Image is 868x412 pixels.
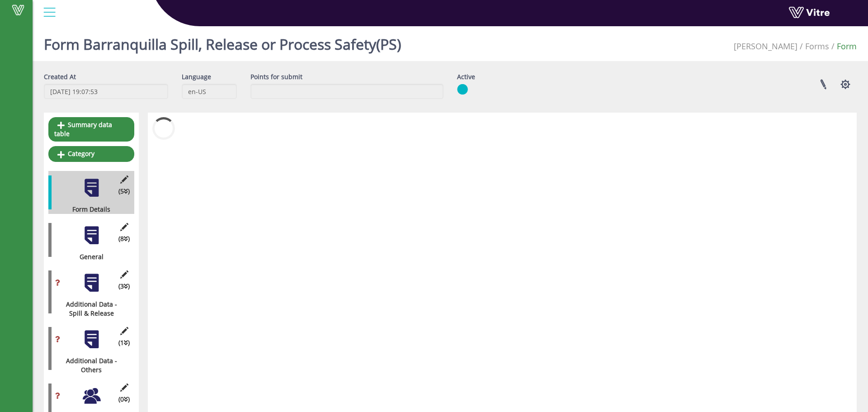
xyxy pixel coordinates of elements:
[48,356,127,374] div: Additional Data - Others
[48,300,127,318] div: Additional Data - Spill & Release
[118,282,130,291] span: (3 )
[805,41,829,52] a: Forms
[44,23,401,61] h1: Form Barranquilla Spill, Release or Process Safety(PS)
[457,84,468,95] img: yes
[44,72,76,81] label: Created At
[48,205,127,214] div: Form Details
[118,338,130,347] span: (1 )
[118,187,130,196] span: (5 )
[48,146,134,161] a: Category
[118,234,130,243] span: (8 )
[182,72,211,81] label: Language
[250,72,302,81] label: Points for submit
[829,41,857,52] li: Form
[118,395,130,404] span: (0 )
[457,72,475,81] label: Active
[734,41,797,52] span: 379
[48,252,127,261] div: General
[48,117,134,142] a: Summary data table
